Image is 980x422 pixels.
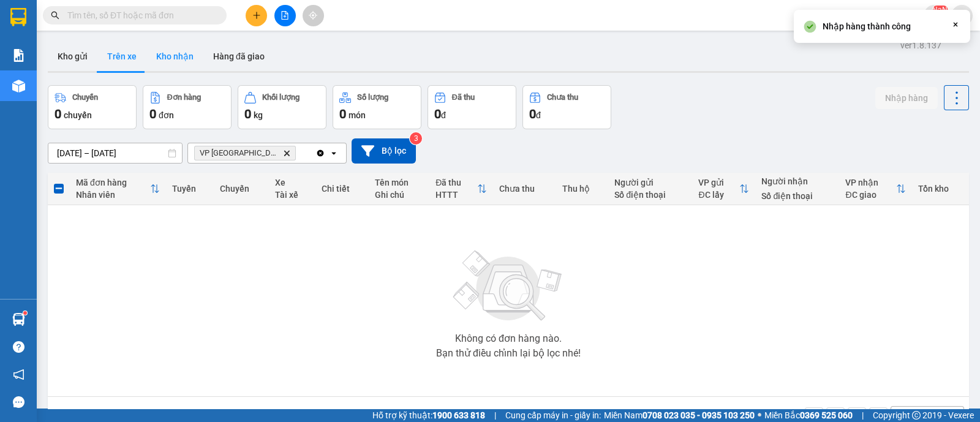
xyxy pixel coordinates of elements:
span: kg [254,110,263,120]
span: message [13,396,24,408]
div: Mã đơn hàng [76,178,150,187]
span: VP chợ Mũi Né, close by backspace [194,146,296,160]
li: Nam Hải Limousine [6,6,178,52]
div: HTTT [435,190,477,200]
strong: 0369 525 060 [800,410,853,420]
div: Chuyến [72,93,98,102]
input: Tìm tên, số ĐT hoặc mã đơn [67,9,212,22]
img: warehouse-icon [12,80,25,92]
svg: Close [951,20,960,29]
span: đ [536,110,541,120]
span: ⚪️ [758,413,761,418]
span: đ [441,110,446,120]
span: | [494,409,496,422]
div: VP gửi [698,178,739,187]
li: VP VP chợ Mũi Né [6,66,85,80]
span: VP chợ Mũi Né [200,148,278,158]
span: copyright [912,411,921,420]
th: Toggle SortBy [70,173,166,205]
div: VP nhận [845,178,896,187]
div: Khối lượng [262,93,300,102]
div: Đơn hàng [167,93,201,102]
div: Chưa thu [547,93,578,102]
div: Tuyến [172,184,208,194]
div: Chuyến [220,184,263,194]
span: kimloan.namhailimo [815,7,924,23]
img: solution-icon [12,49,25,62]
button: Chưa thu0đ [522,85,611,129]
th: Toggle SortBy [429,173,492,205]
button: plus [246,5,267,26]
li: VP VP [PERSON_NAME] Lão [85,66,163,107]
div: Số điện thoại [614,190,686,200]
span: Miền Bắc [764,409,853,422]
span: 0 [149,107,156,121]
button: Trên xe [97,42,146,71]
button: Chuyến0chuyến [48,85,137,129]
span: Hỗ trợ kỹ thuật: [372,409,485,422]
span: plus [252,11,261,20]
div: ĐC lấy [698,190,739,200]
span: search [51,11,59,20]
svg: Clear all [315,148,325,158]
button: Đơn hàng0đơn [143,85,232,129]
button: Kho nhận [146,42,203,71]
img: warehouse-icon [12,313,25,326]
span: aim [309,11,317,20]
sup: NaN [932,6,948,14]
div: Nhân viên [76,190,150,200]
span: 0 [339,107,346,121]
th: Toggle SortBy [692,173,755,205]
div: Bạn thử điều chỉnh lại bộ lọc nhé! [436,349,581,358]
button: Khối lượng0kg [238,85,326,129]
span: | [862,409,864,422]
span: món [349,110,366,120]
span: Cung cấp máy in - giấy in: [505,409,601,422]
img: logo-vxr [10,8,26,26]
button: Số lượng0món [333,85,421,129]
img: logo.jpg [6,6,49,49]
div: Tên món [375,178,423,187]
input: Selected VP chợ Mũi Né. [298,147,300,159]
div: Tồn kho [918,184,963,194]
button: Bộ lọc [352,138,416,164]
svg: Delete [283,149,290,157]
span: file-add [281,11,289,20]
div: Tài xế [275,190,310,200]
button: Nhập hàng [875,87,938,109]
div: Người nhận [761,176,833,186]
div: Đã thu [435,178,477,187]
span: 0 [434,107,441,121]
strong: 1900 633 818 [432,410,485,420]
th: Toggle SortBy [839,173,912,205]
span: 0 [55,107,61,121]
span: notification [13,369,24,380]
div: Xe [275,178,310,187]
div: Thu hộ [562,184,603,194]
span: 0 [529,107,536,121]
span: 0 [244,107,251,121]
div: Số điện thoại [761,191,833,201]
div: Chi tiết [322,184,363,194]
span: đơn [159,110,174,120]
span: question-circle [13,341,24,353]
div: Số lượng [357,93,388,102]
button: file-add [274,5,296,26]
sup: 1 [23,311,27,315]
button: caret-down [951,5,973,26]
span: Miền Nam [604,409,755,422]
button: aim [303,5,324,26]
img: svg+xml;base64,PHN2ZyBjbGFzcz0ibGlzdC1wbHVnX19zdmciIHhtbG5zPSJodHRwOi8vd3d3LnczLm9yZy8yMDAwL3N2Zy... [447,243,570,329]
div: Người gửi [614,178,686,187]
div: Nhập hàng thành công [823,20,911,33]
button: Kho gửi [48,42,97,71]
svg: open [329,148,339,158]
span: chuyến [64,110,92,120]
button: Đã thu0đ [428,85,516,129]
input: Select a date range. [48,143,182,163]
sup: 3 [410,132,422,145]
div: Không có đơn hàng nào. [455,334,562,344]
div: Đã thu [452,93,475,102]
div: Chưa thu [499,184,550,194]
div: Ghi chú [375,190,423,200]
